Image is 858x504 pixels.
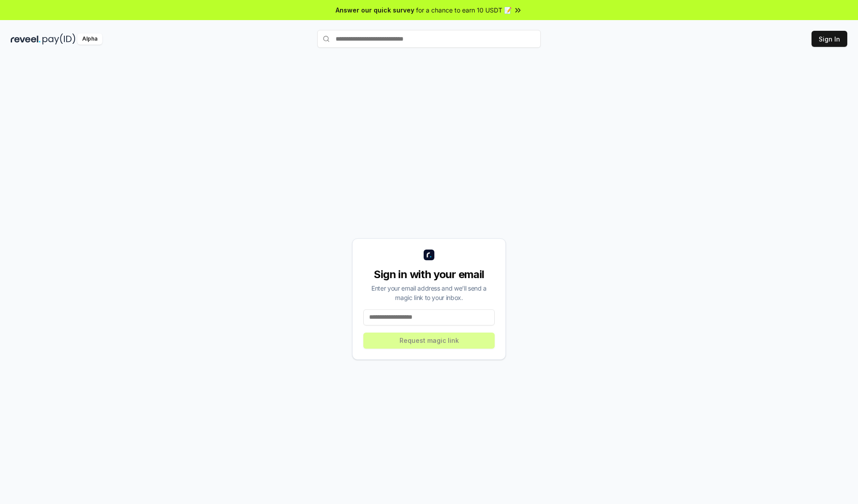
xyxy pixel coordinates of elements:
img: logo_small [424,250,434,260]
span: Answer our quick survey [336,5,414,15]
button: Sign In [812,31,847,47]
span: for a chance to earn 10 USDT 📝 [416,5,512,15]
div: Sign in with your email [363,267,495,282]
div: Enter your email address and we’ll send a magic link to your inbox. [363,283,495,302]
img: pay_id [42,33,76,45]
div: Alpha [77,33,102,45]
img: reveel_dark [11,33,41,45]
